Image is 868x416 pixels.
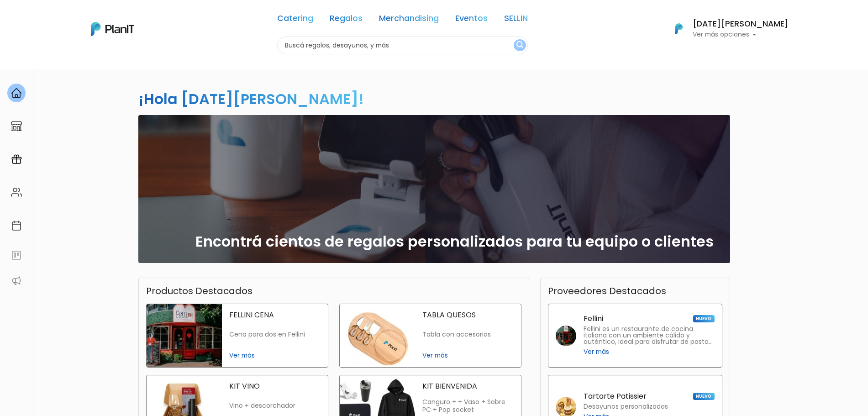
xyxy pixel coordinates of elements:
span: NUEVO [693,315,714,322]
p: Fellini es un restaurante de cocina italiana con un ambiente cálido y auténtico, ideal para disfr... [584,326,715,345]
img: PlanIt Logo [669,19,689,39]
img: home-e721727adea9d79c4d83392d1f703f7f8bce08238fde08b1acbfd93340b81755.svg [11,88,22,99]
p: Canguro + + Vaso + Sobre PC + Pop socket [422,398,514,414]
p: Tabla con accesorios [422,331,514,338]
h2: Encontrá cientos de regalos personalizados para tu equipo o clientes [195,233,714,250]
span: Ver más [229,351,321,360]
a: Catering [277,15,313,26]
img: feedback-78b5a0c8f98aac82b08bfc38622c3050aee476f2c9584af64705fc4e61158814.svg [11,250,22,261]
p: Desayunos personalizados [584,404,668,410]
p: Tartarte Patissier [584,393,647,400]
h3: Productos Destacados [146,285,253,296]
img: fellini cena [147,304,222,367]
h2: ¡Hola [DATE][PERSON_NAME]! [138,89,364,109]
img: marketplace-4ceaa7011d94191e9ded77b95e3339b90024bf715f7c57f8cf31f2d8c509eaba.svg [11,121,22,132]
img: partners-52edf745621dab592f3b2c58e3bca9d71375a7ef29c3b500c9f145b62cc070d4.svg [11,275,22,286]
span: NUEVO [693,393,714,400]
p: FELLINI CENA [229,311,321,319]
img: fellini [556,326,576,346]
a: SELLIN [504,15,528,26]
a: tabla quesos TABLA QUESOS Tabla con accesorios Ver más [339,304,521,368]
p: Fellini [584,315,603,322]
a: Fellini NUEVO Fellini es un restaurante de cocina italiana con un ambiente cálido y auténtico, id... [548,304,722,368]
span: Ver más [422,351,514,360]
input: Buscá regalos, desayunos, y más [277,37,528,54]
img: tabla quesos [340,304,415,367]
p: Vino + descorchador [229,402,321,410]
p: KIT VINO [229,383,321,390]
a: fellini cena FELLINI CENA Cena para dos en Fellini Ver más [146,304,328,368]
img: search_button-432b6d5273f82d61273b3651a40e1bd1b912527efae98b1b7a1b2c0702e16a8d.svg [516,41,523,50]
img: PlanIt Logo [91,22,134,36]
span: Ver más [584,347,609,357]
a: Eventos [455,15,488,26]
img: campaigns-02234683943229c281be62815700db0a1741e53638e28bf9629b52c665b00959.svg [11,154,22,165]
p: Ver más opciones [693,32,789,38]
a: Regalos [330,15,363,26]
p: KIT BIENVENIDA [422,383,514,390]
a: Merchandising [379,15,439,26]
img: people-662611757002400ad9ed0e3c099ab2801c6687ba6c219adb57efc949bc21e19d.svg [11,187,22,198]
h3: Proveedores Destacados [548,285,666,296]
p: TABLA QUESOS [422,311,514,319]
img: calendar-87d922413cdce8b2cf7b7f5f62616a5cf9e4887200fb71536465627b3292af00.svg [11,220,22,231]
p: Cena para dos en Fellini [229,331,321,338]
h6: [DATE][PERSON_NAME] [693,20,789,28]
button: PlanIt Logo [DATE][PERSON_NAME] Ver más opciones [663,17,789,41]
